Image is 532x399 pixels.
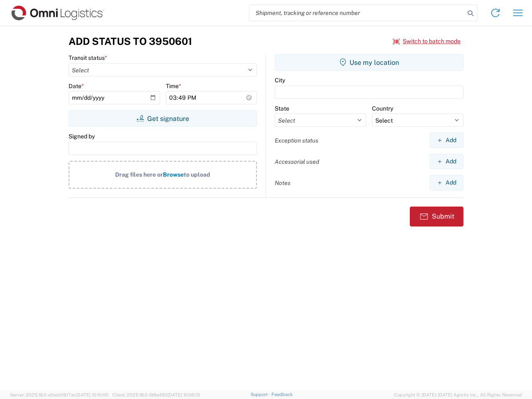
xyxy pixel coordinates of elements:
[271,392,293,397] a: Feedback
[166,82,181,90] label: Time
[69,35,192,47] h3: Add Status to 3950601
[167,392,200,397] span: [DATE] 10:06:13
[275,76,285,84] label: City
[275,179,291,187] label: Notes
[430,175,463,190] button: Add
[275,54,463,71] button: Use my location
[69,110,257,127] button: Get signature
[69,82,84,90] label: Date
[69,133,95,140] label: Signed by
[372,105,393,112] label: Country
[275,158,319,165] label: Accessorial used
[115,171,163,178] span: Drag files here or
[393,34,461,48] button: Switch to batch mode
[275,137,318,144] label: Exception status
[76,392,108,397] span: [DATE] 10:10:00
[410,207,463,227] button: Submit
[430,133,463,148] button: Add
[184,171,210,178] span: to upload
[163,171,184,178] span: Browse
[394,391,522,399] span: Copyright © [DATE]-[DATE] Agistix Inc., All Rights Reserved
[10,392,108,397] span: Server: 2025.18.0-a0edd1917ac
[251,392,271,397] a: Support
[275,105,289,112] label: State
[69,54,107,62] label: Transit status
[430,154,463,169] button: Add
[249,5,465,21] input: Shipment, tracking or reference number
[112,392,200,397] span: Client: 2025.18.0-198a450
